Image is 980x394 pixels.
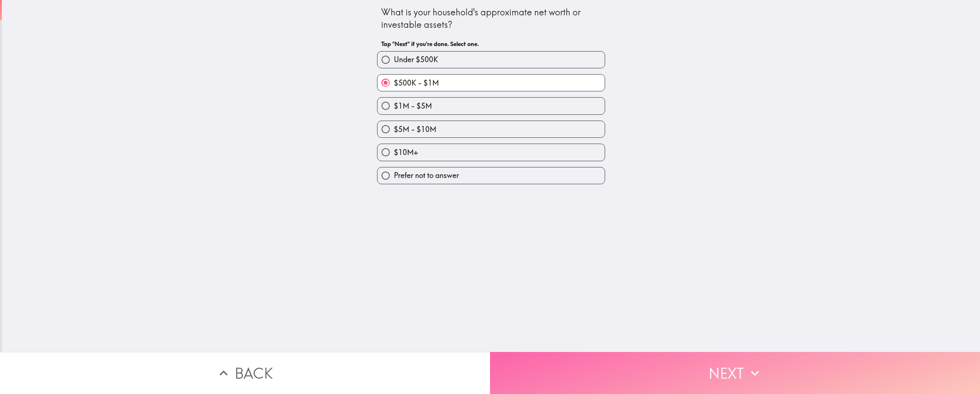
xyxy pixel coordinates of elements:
[394,78,439,88] span: $500K - $1M
[377,75,605,91] button: $500K - $1M
[394,54,438,65] span: Under $500K
[381,40,601,48] h6: Tap "Next" if you're done. Select one.
[377,98,605,114] button: $1M - $5M
[394,101,432,111] span: $1M - $5M
[394,124,436,135] span: $5M - $10M
[377,52,605,68] button: Under $500K
[394,170,459,181] span: Prefer not to answer
[377,144,605,160] button: $10M+
[377,121,605,137] button: $5M - $10M
[394,147,418,158] span: $10M+
[381,6,601,31] div: What is your household's approximate net worth or investable assets?
[377,167,605,184] button: Prefer not to answer
[490,352,980,394] button: Next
